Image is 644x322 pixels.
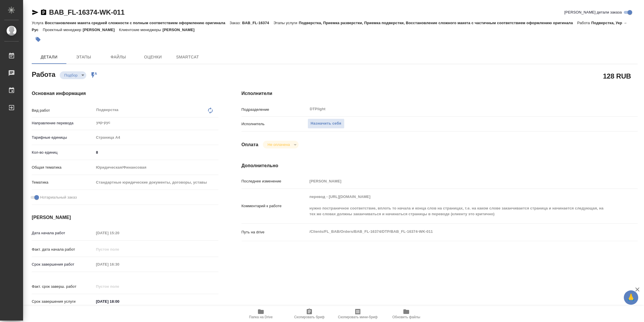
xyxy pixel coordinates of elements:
span: Папка на Drive [249,315,273,319]
div: Подбор [263,141,298,148]
p: Подразделение [241,107,308,113]
input: ✎ Введи что-нибудь [94,297,145,306]
p: Направление перевода [32,120,94,126]
h4: [PERSON_NAME] [32,214,218,221]
h4: Оплата [241,141,259,148]
p: Срок завершения работ [32,262,94,267]
span: Детали [35,54,63,61]
p: Подверстка, Приемка разверстки, Приемка подверстки, Восстановление сложного макета с частичным со... [299,21,577,25]
textarea: перевод - [URL][DOMAIN_NAME] нужно постраничное соответствие, вплоть то начала и конца слов на ст... [308,192,605,219]
p: Путь на drive [241,229,308,235]
h4: Основная информация [32,90,218,97]
p: Общая тематика [32,165,94,170]
div: Стандартные юридические документы, договоры, уставы [94,178,218,187]
span: Этапы [70,54,98,61]
button: Папка на Drive [237,306,285,322]
p: Дата начала работ [32,230,94,236]
p: Факт. срок заверш. работ [32,284,94,289]
span: 🙏 [626,291,636,304]
button: Добавить тэг [32,33,44,46]
p: Клиентские менеджеры [119,28,163,32]
h2: 128 RUB [603,71,631,81]
input: Пустое поле [94,282,145,291]
span: Скопировать мини-бриф [338,315,377,319]
h4: Дополнительно [241,162,638,169]
input: Пустое поле [94,245,145,254]
input: Пустое поле [94,229,145,237]
h2: Работа [32,69,55,79]
span: Назначить себя [311,120,341,127]
a: BAB_FL-16374-WK-011 [49,8,125,16]
span: Обновить файлы [392,315,420,319]
div: Юридическая/Финансовая [94,163,218,172]
p: Тарифные единицы [32,135,94,140]
p: BAB_FL-16374 [242,21,273,25]
p: [PERSON_NAME] [162,28,199,32]
p: Кол-во единиц [32,150,94,155]
button: Скопировать ссылку для ЯМессенджера [32,9,39,16]
button: Скопировать мини-бриф [334,306,382,322]
p: Факт. дата начала работ [32,247,94,252]
textarea: /Clients/FL_BAB/Orders/BAB_FL-16374/DTP/BAB_FL-16374-WK-011 [308,227,605,237]
p: Тематика [32,180,94,185]
p: Проектный менеджер [43,28,83,32]
input: ✎ Введи что-нибудь [94,148,218,157]
p: Срок завершения услуги [32,299,94,304]
input: Пустое поле [308,177,605,185]
p: Заказ: [230,21,242,25]
p: Вид работ [32,108,94,113]
p: [PERSON_NAME] [83,28,119,32]
p: Услуга [32,21,45,25]
button: Подбор [63,73,79,78]
p: Исполнитель [241,121,308,127]
button: Скопировать ссылку [40,9,47,16]
button: Не оплачена [266,142,291,147]
button: 🙏 [624,290,638,305]
button: Назначить себя [308,119,345,129]
div: Подбор [60,71,86,79]
p: Работа [577,21,591,25]
span: SmartCat [174,54,201,61]
input: Пустое поле [94,260,145,268]
span: Скопировать бриф [294,315,324,319]
button: Скопировать бриф [285,306,334,322]
p: Комментарий к работе [241,203,308,209]
p: Восстановление макета средней сложности с полным соответствием оформлению оригинала [45,21,229,25]
span: [PERSON_NAME] детали заказа [564,9,622,15]
span: Оценки [139,54,167,61]
span: Файлы [104,54,132,61]
span: Нотариальный заказ [40,195,77,200]
div: Страница А4 [94,133,218,142]
h4: Исполнители [241,90,638,97]
p: Этапы услуги [274,21,299,25]
button: Обновить файлы [382,306,430,322]
p: Последнее изменение [241,178,308,184]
